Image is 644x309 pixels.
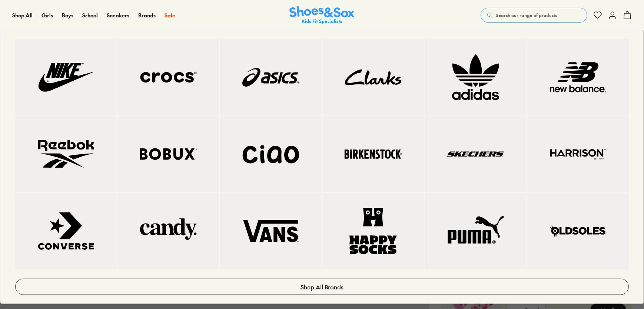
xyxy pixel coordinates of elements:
a: Girls [42,11,53,19]
a: Shop All [12,11,33,19]
a: Sneakers [107,11,129,19]
a: Sale [165,11,175,19]
span: Search our range of products [496,12,557,19]
a: Brands [138,11,156,19]
a: School [82,11,98,19]
a: Shoes & Sox [289,6,355,24]
img: SNS_Logo_Responsive.svg [289,6,355,24]
button: Open gorgias live chat [4,3,26,25]
a: Shop All Brands [15,279,629,295]
a: Boys [62,11,73,19]
span: Shop All Brands [301,282,343,291]
button: Search our range of products [481,8,587,23]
